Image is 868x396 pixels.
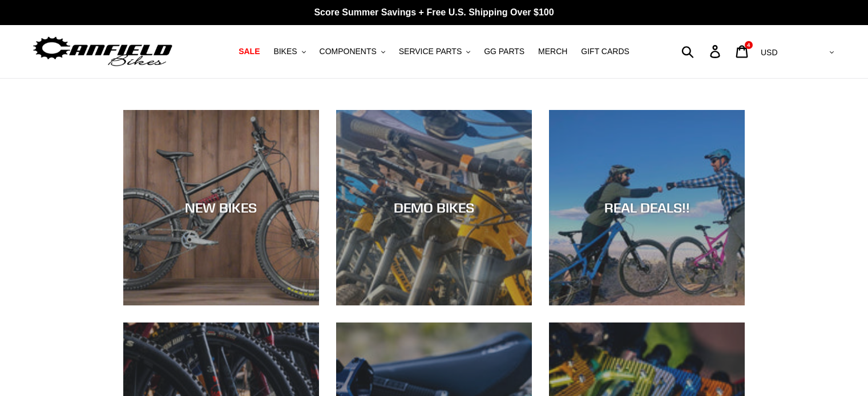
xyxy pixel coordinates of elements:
[575,44,635,59] a: GIFT CARDS
[320,47,377,56] span: COMPONENTS
[478,44,530,59] a: GG PARTS
[581,47,629,56] span: GIFT CARDS
[399,47,462,56] span: SERVICE PARTS
[123,199,319,216] div: NEW BIKES
[233,44,265,59] a: SALE
[549,110,745,305] a: REAL DEALS!!
[532,44,573,59] a: MERCH
[314,44,391,59] button: COMPONENTS
[729,39,756,64] a: 4
[268,44,311,59] button: BIKES
[273,47,297,56] span: BIKES
[538,47,567,56] span: MERCH
[123,110,319,305] a: NEW BIKES
[393,44,476,59] button: SERVICE PARTS
[239,47,260,56] span: SALE
[31,34,174,70] img: Canfield Bikes
[549,199,745,216] div: REAL DEALS!!
[336,110,532,305] a: DEMO BIKES
[484,47,524,56] span: GG PARTS
[688,39,717,64] input: Search
[336,199,532,216] div: DEMO BIKES
[747,42,750,48] span: 4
